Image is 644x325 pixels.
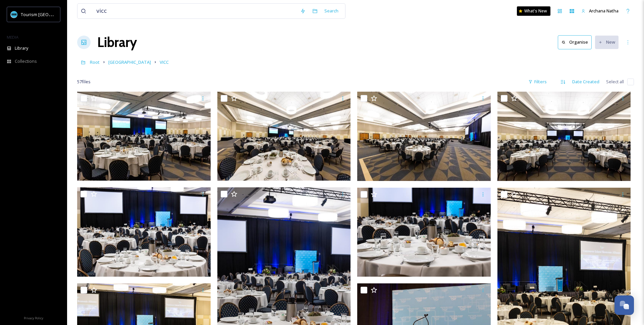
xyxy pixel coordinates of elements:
span: Root [90,59,100,65]
img: TN_22-0353 Mt Benson Ballroom 12.jpg [357,187,491,277]
span: 57 file s [77,79,91,85]
span: MEDIA [7,35,18,40]
a: Archana Natha [578,4,622,17]
span: [GEOGRAPHIC_DATA] [108,59,151,65]
button: Open Chat [614,295,634,315]
div: Filters [525,75,550,88]
img: TN_22-0353 Mt Benson Ballroom 21.jpg [217,92,351,181]
span: Library [15,45,28,51]
img: TN_22-0353 Mt Benson Ballroom 22.jpg [77,92,211,181]
img: TN_22-0353 Mt Benson Ballroom 14.jpg [77,187,211,277]
span: Collections [15,58,37,64]
span: Tourism [GEOGRAPHIC_DATA] [21,11,81,17]
span: Privacy Policy [24,316,43,320]
span: Archana Natha [589,8,619,14]
div: Search [321,4,342,17]
img: TN_22-0353 Mt Benson Ballroom 15.jpg [497,92,631,181]
a: VICC [160,58,169,66]
a: [GEOGRAPHIC_DATA] [108,58,151,66]
span: VICC [160,59,169,65]
input: Search your library [93,4,297,18]
a: Library [97,32,137,52]
a: What's New [517,6,550,16]
button: New [595,36,619,49]
div: Date Created [569,75,603,88]
a: Root [90,58,100,66]
img: TN_22-0353 Mt Benson Ballroom 18.jpg [357,92,491,181]
span: Select all [606,79,624,85]
a: Privacy Policy [24,314,43,322]
button: Organise [558,35,592,49]
img: tourism_nanaimo_logo.jpeg [11,11,17,18]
